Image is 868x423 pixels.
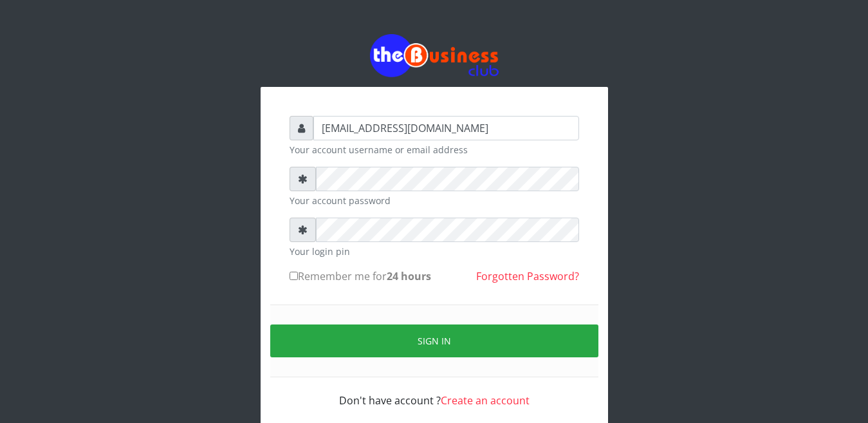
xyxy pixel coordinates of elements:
[476,269,579,283] a: Forgotten Password?
[313,116,579,140] input: Username or email address
[290,245,579,258] small: Your login pin
[290,268,431,284] label: Remember me for
[441,393,530,408] a: Create an account
[270,324,598,357] button: Sign in
[290,194,579,207] small: Your account password
[290,143,579,156] small: Your account username or email address
[290,377,579,408] div: Don't have account ?
[387,269,431,283] b: 24 hours
[290,272,298,280] input: Remember me for24 hours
